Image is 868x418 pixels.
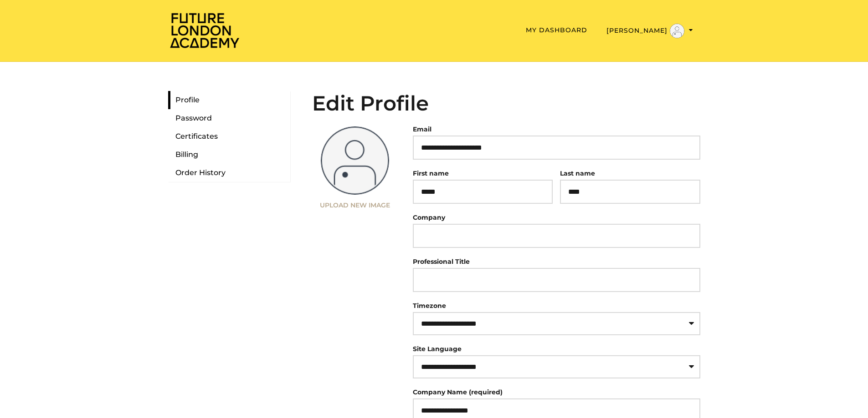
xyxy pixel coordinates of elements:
[312,91,700,116] h2: Edit Profile
[168,146,290,164] a: Billing
[560,169,595,177] label: Last name
[413,255,470,268] label: Professional Title
[413,345,462,353] label: Site Language
[413,123,431,136] label: Email
[526,26,587,34] a: My Dashboard
[413,211,445,224] label: Company
[413,169,449,177] label: First name
[168,127,290,146] a: Certificates
[168,164,290,182] a: Order History
[168,12,241,49] img: Home Page
[604,23,696,39] button: Toggle menu
[168,109,290,127] a: Password
[312,202,398,208] label: Upload New Image
[168,91,290,109] a: Profile
[413,386,503,398] label: Company Name (required)
[413,302,446,310] label: Timezone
